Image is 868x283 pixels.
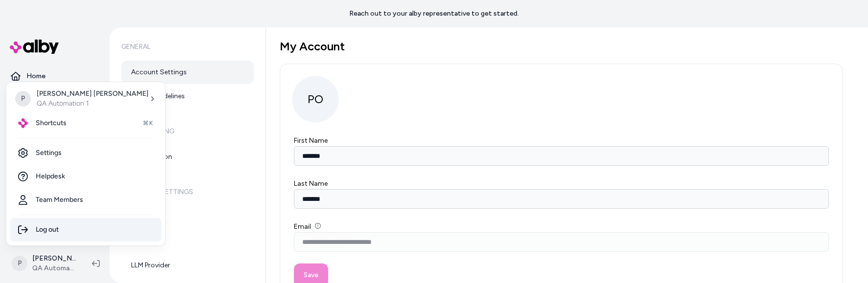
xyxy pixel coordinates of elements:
a: Settings [10,141,161,165]
a: Team Members [10,188,161,212]
span: Shortcuts [36,118,67,128]
span: P [15,91,31,107]
p: [PERSON_NAME] [PERSON_NAME] [37,89,149,99]
div: Log out [10,218,161,241]
span: ⌘K [143,119,154,127]
span: Helpdesk [36,172,65,181]
img: alby Logo [18,118,28,128]
p: QA Automation 1 [37,99,149,109]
